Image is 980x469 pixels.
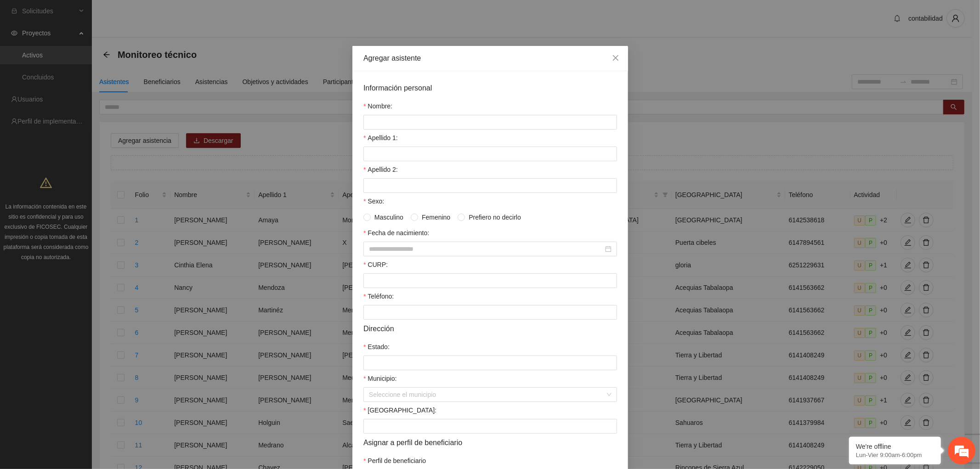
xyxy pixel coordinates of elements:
[363,115,617,130] input: Nombre:
[363,437,462,448] span: Asignar a perfil de beneficiario
[363,228,429,238] label: Fecha de nacimiento:
[151,5,173,27] div: Minimizar ventana de chat en vivo
[363,342,390,352] label: Estado:
[363,101,392,111] label: Nombre:
[465,212,525,222] span: Prefiero no decirlo
[856,443,934,450] div: We're offline
[363,133,398,143] label: Apellido 1:
[363,456,426,466] label: Perfil de beneficiario
[363,178,617,193] input: Apellido 2:
[371,212,407,222] span: Masculino
[363,419,617,434] input: Colonia:
[369,244,603,254] input: Fecha de nacimiento:
[363,323,394,334] span: Dirección
[363,164,398,175] label: Apellido 2:
[418,212,454,222] span: Femenino
[363,82,432,94] span: Información personal
[5,251,175,283] textarea: Escriba su mensaje aquí y haga clic en “Enviar”
[363,356,617,370] input: Estado:
[363,196,384,206] label: Sexo:
[363,273,617,288] input: CURP:
[603,46,628,71] button: Close
[612,54,619,62] span: close
[363,147,617,161] input: Apellido 1:
[363,305,617,320] input: Teléfono:
[363,53,617,63] div: Agregar asistente
[363,405,436,415] label: Colonia:
[369,388,605,401] input: Municipio:
[363,260,388,270] label: CURP:
[137,283,167,295] em: Enviar
[17,123,162,215] span: Estamos sin conexión. Déjenos un mensaje.
[856,452,934,458] p: Lun-Vier 9:00am-6:00pm
[363,291,394,301] label: Teléfono:
[48,47,154,59] div: Dejar un mensaje
[363,373,397,384] label: Municipio:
